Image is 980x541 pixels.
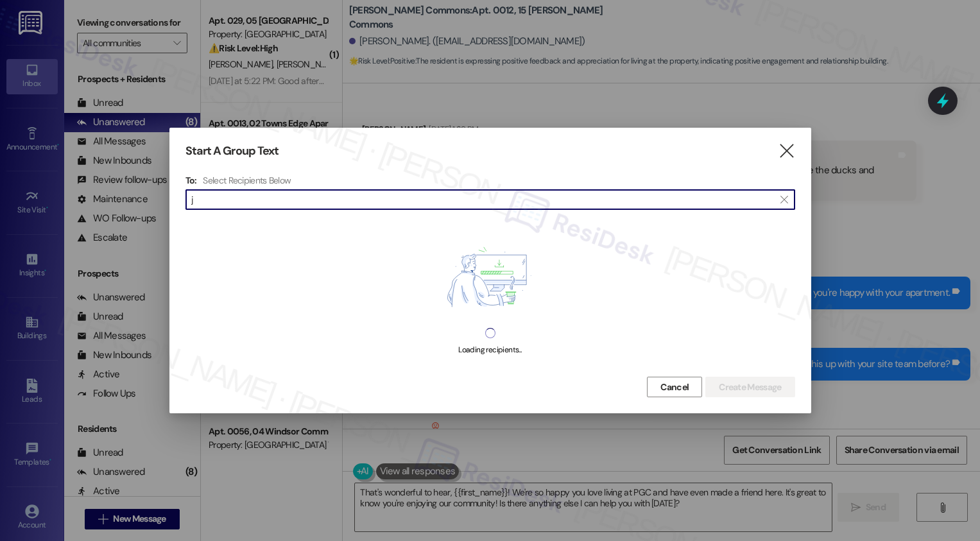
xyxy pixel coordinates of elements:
[780,194,787,205] i: 
[719,381,781,394] span: Create Message
[185,175,197,186] h3: To:
[774,190,795,209] button: Clear text
[191,191,774,209] input: Search for any contact or apartment
[778,144,795,158] i: 
[705,377,795,397] button: Create Message
[203,175,291,186] h4: Select Recipients Below
[185,144,279,159] h3: Start A Group Text
[647,377,702,397] button: Cancel
[458,343,521,357] div: Loading recipients...
[660,381,689,394] span: Cancel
